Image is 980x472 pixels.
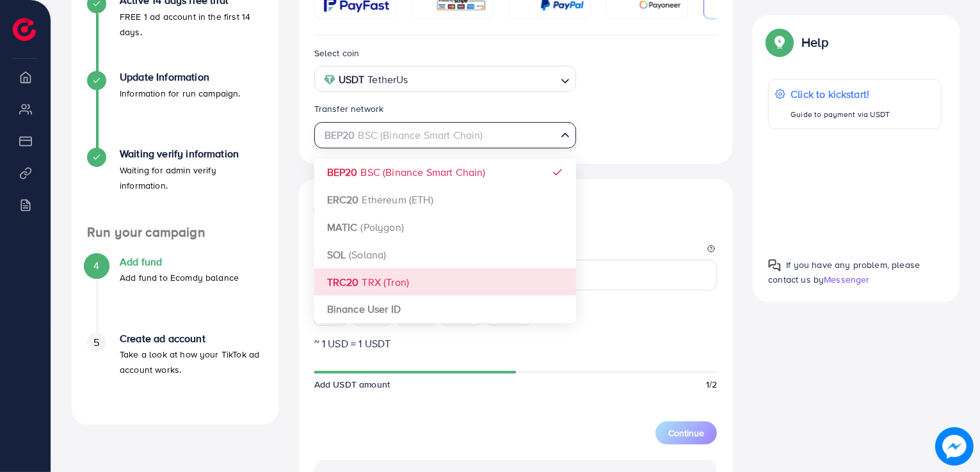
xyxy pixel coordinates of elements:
[801,35,828,50] p: Help
[824,273,869,286] span: Messenger
[120,333,263,345] h4: Create ad account
[314,47,360,59] label: Select coin
[327,165,358,179] strong: BEP20
[412,70,556,90] input: Search for option
[120,270,239,285] p: Add fund to Ecomdy balance
[324,74,335,86] img: coin
[362,275,410,289] span: TRX (Tron)
[361,165,486,179] span: BSC (Binance Smart Chain)
[668,427,704,439] span: Continue
[72,333,278,409] li: Create ad account
[791,86,890,102] p: Click to kickstart!
[314,102,384,115] label: Transfer network
[72,256,278,333] li: Add fund
[361,220,404,234] span: (Polygon)
[791,107,890,122] p: Guide to payment via USDT
[339,70,365,89] strong: USDT
[120,162,263,193] p: Waiting for admin verify information.
[93,335,99,350] span: 5
[120,148,263,160] h4: Waiting verify information
[655,421,717,444] button: Continue
[935,427,974,466] img: image
[120,256,239,268] h4: Add fund
[72,148,278,224] li: Waiting verify information
[706,378,717,391] span: 1/2
[72,224,278,240] h4: Run your campaign
[120,86,241,101] p: Information for run campaign.
[320,125,556,145] input: Search for option
[120,347,263,377] p: Take a look at how your TikTok ad account works.
[314,378,390,391] span: Add USDT amount
[327,248,346,262] strong: SOL
[314,122,576,148] div: Search for option
[120,71,241,83] h4: Update Information
[367,70,408,89] span: TetherUs
[768,258,920,286] span: If you have any problem, please contact us by
[327,220,358,234] strong: MATIC
[768,259,781,272] img: Popup guide
[349,248,386,262] span: (Solana)
[120,9,263,40] p: FREE 1 ad account in the first 14 days.
[327,193,359,207] strong: ERC20
[768,31,791,54] img: Popup guide
[327,275,359,289] strong: TRC20
[314,66,576,92] div: Search for option
[314,336,718,351] p: ~ 1 USD = 1 USDT
[93,258,99,273] span: 4
[327,302,401,316] strong: Binance User ID
[72,71,278,148] li: Update Information
[362,193,433,207] span: Ethereum (ETH)
[13,18,36,41] img: logo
